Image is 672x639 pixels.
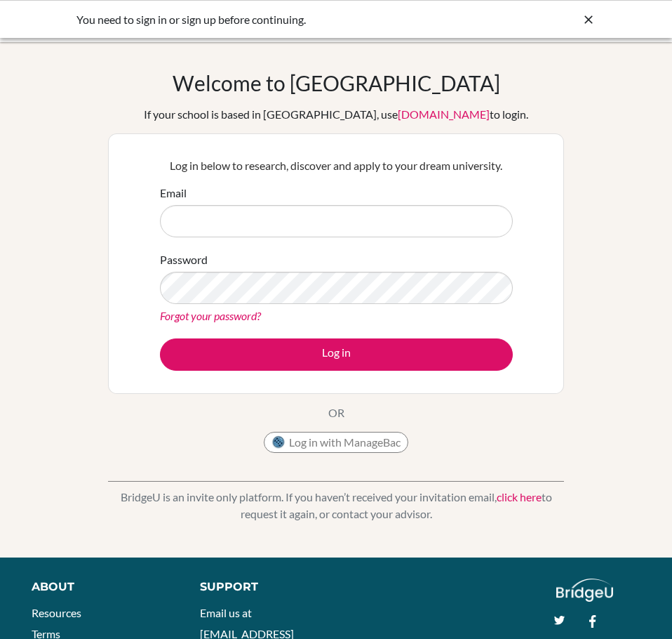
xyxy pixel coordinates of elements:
[173,70,500,95] h1: Welcome to [GEOGRAPHIC_DATA]
[264,432,408,453] button: Log in with ManageBac
[160,338,513,371] button: Log in
[160,157,513,174] p: Log in below to research, discover and apply to your dream university.
[497,490,542,503] a: click here
[328,404,344,421] p: OR
[398,107,490,121] a: [DOMAIN_NAME]
[160,251,208,268] label: Password
[160,309,261,322] a: Forgot your password?
[32,579,168,595] div: About
[200,579,323,595] div: Support
[556,579,613,602] img: logo_white@2x-f4f0deed5e89b7ecb1c2cc34c3e3d731f90f0f143d5ea2071677605dd97b5244.png
[144,106,528,123] div: If your school is based in [GEOGRAPHIC_DATA], use to login.
[76,11,385,28] div: You need to sign in or sign up before continuing.
[32,606,81,619] a: Resources
[160,185,187,202] label: Email
[108,489,564,522] p: BridgeU is an invite only platform. If you haven’t received your invitation email, to request it ...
